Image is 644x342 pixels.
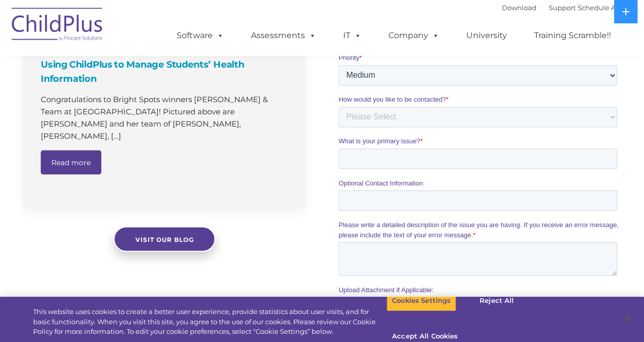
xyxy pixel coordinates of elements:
a: Support [549,4,576,12]
div: This website uses cookies to create a better user experience, provide statistics about user visit... [33,307,386,337]
a: IT [333,25,372,46]
a: Schedule A Demo [578,4,638,12]
span: Visit our blog [135,235,193,243]
a: Company [378,25,450,46]
a: Visit our blog [114,226,215,252]
a: University [456,25,517,46]
p: Congratulations to Bright Spots winners [PERSON_NAME] & Team at [GEOGRAPHIC_DATA]​! Pictured abov... [41,94,290,142]
a: Read more [41,150,101,174]
a: Assessments [241,25,326,46]
button: Cookies Settings [386,290,456,312]
button: Close [617,307,639,330]
button: Reject All [465,290,528,312]
a: Training Scramble!! [524,25,621,46]
font: | [502,4,638,12]
img: ChildPlus by Procare Solutions [7,1,108,51]
a: Software [166,25,234,46]
h4: Using ChildPlus to Manage Students’ Health Information [41,57,290,86]
a: Download [502,4,537,12]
